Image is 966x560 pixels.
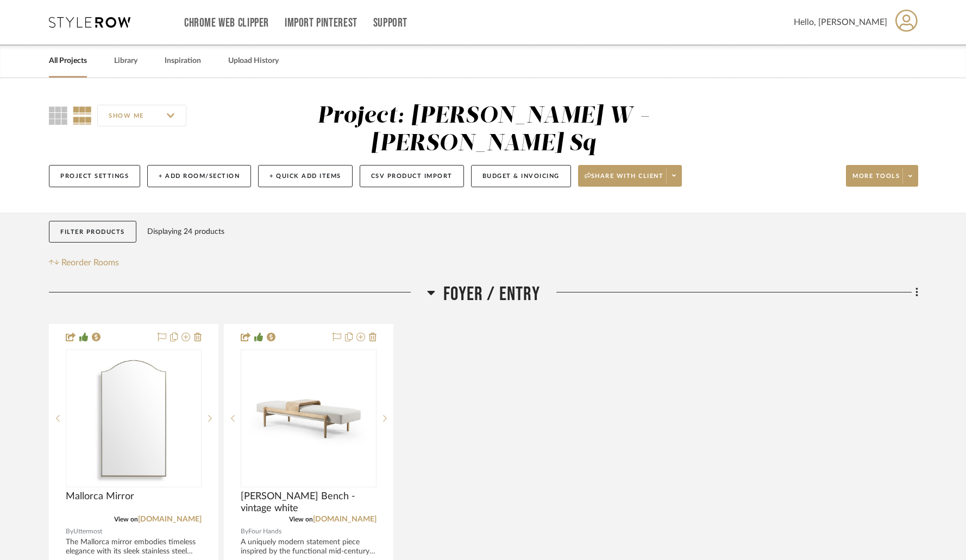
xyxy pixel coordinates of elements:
span: Foyer / Entry [443,283,540,306]
a: All Projects [49,54,87,68]
button: Project Settings [49,165,140,187]
button: Share with client [578,165,682,187]
span: Reorder Rooms [61,256,119,269]
div: Project: [PERSON_NAME] W - [PERSON_NAME] Sq [317,105,650,155]
span: By [241,526,248,537]
a: Import Pinterest [285,18,357,28]
span: By [66,526,73,537]
a: Upload History [228,54,279,68]
span: Mallorca Mirror [66,491,134,502]
button: CSV Product Import [360,165,464,187]
span: Uttermost [73,526,102,537]
span: [PERSON_NAME] Bench - vintage white [241,491,377,514]
span: Hello, [PERSON_NAME] [794,16,887,29]
a: [DOMAIN_NAME] [138,516,202,523]
a: Inspiration [165,54,201,68]
span: More tools [852,172,900,188]
div: 0 [241,350,376,487]
a: Library [114,54,137,68]
button: + Add Room/Section [147,165,251,187]
span: Four Hands [248,526,281,537]
div: Displaying 24 products [147,221,224,243]
img: Mallorca Mirror [67,352,200,485]
span: View on [289,516,313,523]
button: Filter Products [49,221,136,243]
span: Share with client [585,172,664,188]
button: Budget & Invoicing [471,165,571,187]
a: [DOMAIN_NAME] [313,516,377,523]
button: More tools [846,165,918,187]
button: + Quick Add Items [258,165,353,187]
button: Reorder Rooms [49,256,119,269]
a: Support [373,18,407,28]
img: Fawkes Bench - vintage white [242,352,375,485]
span: View on [114,516,138,523]
a: Chrome Web Clipper [184,18,269,28]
